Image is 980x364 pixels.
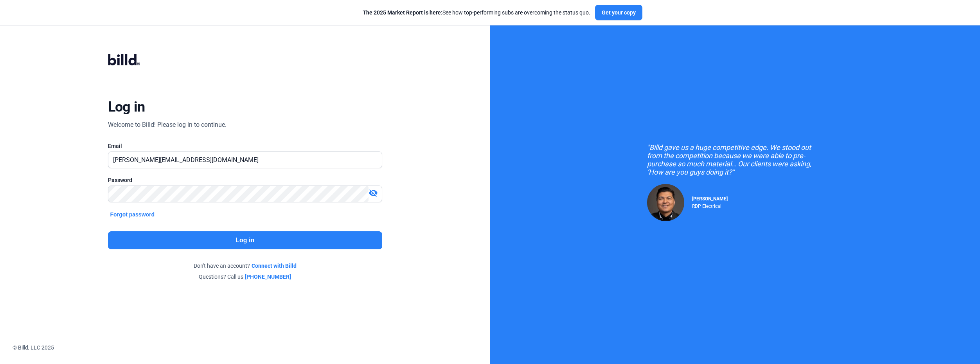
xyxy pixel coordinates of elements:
[108,98,145,115] div: Log in
[692,202,728,209] div: RDP Electrical
[108,262,382,270] div: Don't have an account?
[647,184,684,221] img: Raul Pacheco
[692,196,728,202] span: [PERSON_NAME]
[108,273,382,281] div: Questions? Call us
[108,142,382,150] div: Email
[252,262,297,270] a: Connect with Billd
[595,5,642,20] button: Get your copy
[647,143,823,176] div: "Billd gave us a huge competitive edge. We stood out from the competition because we were able to...
[108,176,382,184] div: Password
[369,188,378,198] mat-icon: visibility_off
[108,210,157,219] button: Forgot password
[245,273,291,281] a: [PHONE_NUMBER]
[108,120,227,130] div: Welcome to Billd! Please log in to continue.
[363,9,590,16] div: See how top-performing subs are overcoming the status quo.
[363,9,442,16] span: The 2025 Market Report is here:
[108,231,382,249] button: Log in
